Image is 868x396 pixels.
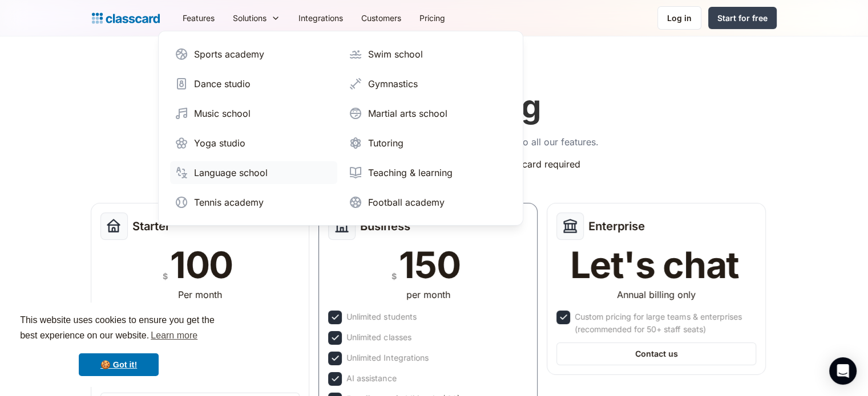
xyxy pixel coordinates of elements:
div: Music school [194,107,251,120]
div: Custom pricing for large teams & enterprises (recommended for 50+ staff seats) [575,311,754,336]
div: $ [391,269,397,283]
h2: Starter [132,219,170,233]
div: No credit card required [479,158,580,170]
div: Yoga studio [194,136,245,150]
div: Sports academy [194,47,264,61]
div: cookieconsent [9,303,228,387]
a: dismiss cookie message [79,353,159,376]
div: per month [406,288,450,301]
div: Swim school [368,47,423,61]
div: $ [163,269,168,283]
a: Language school [170,161,337,184]
a: Martial arts school [344,102,511,125]
h2: Enterprise [588,219,645,233]
a: Dance studio [170,72,337,95]
div: Dance studio [194,77,251,91]
div: Solutions [224,5,289,31]
div: 100 [170,247,233,283]
div: AI assistance [346,372,396,385]
div: Log in [667,12,692,24]
div: Unlimited students [346,311,416,323]
a: Contact us [556,342,756,365]
a: Sports academy [170,43,337,66]
div: Gymnastics [368,77,418,91]
a: Tutoring [344,132,511,154]
a: Music school [170,102,337,125]
a: Features [173,5,224,31]
nav: Solutions [158,31,523,226]
a: Football academy [344,191,511,214]
div: Open Intercom Messenger [829,357,857,385]
div: Start for free [717,12,768,24]
div: Let's chat [570,247,739,283]
div: Teaching & learning [368,166,453,179]
h2: Business [360,219,410,233]
a: Gymnastics [344,72,511,95]
div: Language school [194,166,268,179]
a: Logo [92,10,160,26]
div: Unlimited classes [346,331,411,344]
a: learn more about cookies [149,327,199,344]
a: Start for free [708,7,777,29]
a: Yoga studio [170,132,337,154]
div: Unlimited Integrations [346,352,428,364]
div: Solutions [233,12,267,24]
div: Tutoring [368,136,403,150]
div: Tennis academy [194,195,264,209]
div: Football academy [368,195,445,209]
div: 150 [399,247,460,283]
a: Pricing [410,5,454,31]
a: Log in [657,6,701,30]
div: Martial arts school [368,107,447,120]
a: Tennis academy [170,191,337,214]
span: This website uses cookies to ensure you get the best experience on our website. [20,313,217,344]
a: Teaching & learning [344,161,511,184]
div: Annual billing only [617,288,696,301]
a: Integrations [289,5,352,31]
a: Swim school [344,43,511,66]
div: Per month [178,288,222,301]
a: Customers [352,5,410,31]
